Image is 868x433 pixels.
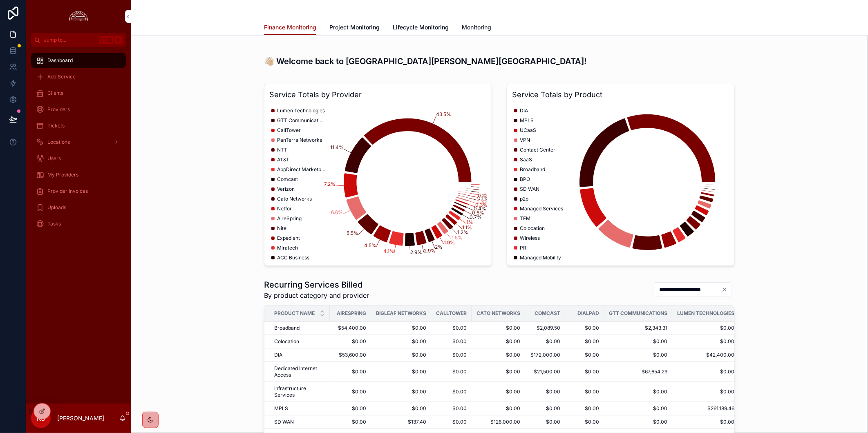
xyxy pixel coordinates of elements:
tspan: 2.9% [424,248,436,254]
tspan: 0.3% [477,199,489,205]
span: Product Name [274,310,315,317]
span: TEM [520,215,530,222]
td: $0.00 [472,382,525,402]
span: Expedient [277,235,300,241]
img: App logo [67,10,90,23]
a: Users [31,151,126,166]
div: chart [512,104,729,261]
td: $0.00 [604,415,672,429]
span: VPN [520,137,530,143]
span: Netfor [277,205,292,212]
td: $0.00 [525,415,565,429]
a: My Providers [31,167,126,182]
td: $261,189.46 [672,402,739,415]
span: Ctrl [99,36,114,44]
td: $0.00 [672,415,739,429]
tspan: 1.1% [462,224,472,230]
tspan: 43.5% [436,111,452,117]
td: $0.00 [371,335,431,348]
span: K [115,37,122,43]
td: $0.00 [604,335,672,348]
td: $0.00 [672,382,739,402]
h3: Service Totals by Provider [269,89,487,100]
span: AireSpring [277,215,302,222]
td: $0.00 [565,362,604,382]
span: AppDirect Marketplace [277,166,326,173]
td: $0.00 [565,415,604,429]
td: $0.00 [604,348,672,362]
span: DIA [520,107,528,114]
span: BPO [520,176,530,183]
tspan: 4.1% [383,248,394,254]
td: $0.00 [431,362,472,382]
span: SD WAN [520,186,539,192]
td: $42,400.00 [672,348,739,362]
span: AireSpring [337,310,366,317]
td: $0.00 [330,402,371,415]
td: $0.00 [330,335,371,348]
a: Finance Monitoring [264,20,316,36]
h1: Recurring Services Billed [264,279,369,290]
span: Nitel [277,225,288,232]
span: Jump to... [44,37,96,43]
tspan: 1.9% [444,239,455,246]
tspan: 4.5% [364,242,376,248]
tspan: 0.4% [474,205,487,212]
td: $0.00 [472,348,525,362]
td: $0.00 [472,335,525,348]
a: Dashboard [31,53,126,68]
td: SD WAN [264,415,330,429]
td: $0.00 [330,415,371,429]
tspan: 0.6% [472,210,484,216]
tspan: 2.9% [410,249,422,255]
a: Locations [31,135,126,150]
td: $0.00 [431,335,472,348]
span: Managed Mobility [520,254,561,261]
td: $0.00 [525,402,565,415]
td: $0.00 [565,382,604,402]
a: Project Monitoring [329,20,380,36]
td: DIA [264,348,330,362]
a: Providers [31,102,126,117]
td: $53,600.00 [330,348,371,362]
td: Broadband [264,321,330,335]
a: Tasks [31,216,126,231]
a: Uploads [31,200,126,215]
span: AT&T [277,156,289,163]
tspan: 5.5% [347,230,358,236]
a: Provider Invoices [31,184,126,199]
span: GTT Communications [609,310,667,317]
td: Colocation [264,335,330,348]
tspan: 0.1% [478,193,489,199]
td: $0.00 [431,348,472,362]
a: Lifecycle Monitoring [393,20,449,36]
a: Clients [31,86,126,100]
span: Monitoring [462,23,491,31]
td: $126,000.00 [472,415,525,429]
td: $0.00 [525,335,565,348]
span: Finance Monitoring [264,23,316,31]
h3: Service Totals by Product [512,89,729,100]
span: Comcast [535,310,560,317]
span: Lumen Technologies [677,310,734,317]
td: $0.00 [330,382,371,402]
td: $21,500.00 [525,362,565,382]
td: $0.00 [431,415,472,429]
td: $0.00 [525,382,565,402]
td: $2,343.31 [604,321,672,335]
td: $0.00 [371,321,431,335]
td: Infrastructure Services [264,382,330,402]
span: GTT Communications [277,117,326,124]
span: NTT [277,147,287,153]
span: Providers [47,106,70,113]
div: chart [269,104,487,261]
td: $0.00 [371,402,431,415]
td: $2,089.50 [525,321,565,335]
span: SaaS [520,156,532,163]
span: Dashboard [47,57,73,64]
span: Cato Networks [277,196,312,202]
td: $0.00 [672,321,739,335]
button: Clear [721,286,731,293]
span: Lifecycle Monitoring [393,23,449,31]
span: Cato Networks [477,310,520,317]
